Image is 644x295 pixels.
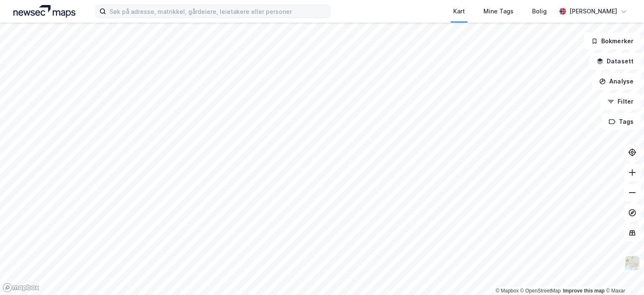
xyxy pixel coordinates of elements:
iframe: Chat Widget [602,255,644,295]
div: Kart [453,6,465,16]
div: Mine Tags [483,6,514,16]
button: Analyse [592,73,641,90]
a: Mapbox homepage [3,283,39,292]
img: logo.a4113a55bc3d86da70a041830d287a7e.svg [13,5,75,18]
input: Søk på adresse, matrikkel, gårdeiere, leietakere eller personer [106,5,330,18]
a: Mapbox [496,288,519,294]
a: Improve this map [563,288,605,294]
button: Tags [602,113,641,130]
button: Filter [600,93,641,110]
button: Datasett [589,53,641,70]
button: Bokmerker [584,33,641,50]
div: [PERSON_NAME] [569,6,617,16]
div: Bolig [532,6,547,16]
a: OpenStreetMap [520,288,561,294]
